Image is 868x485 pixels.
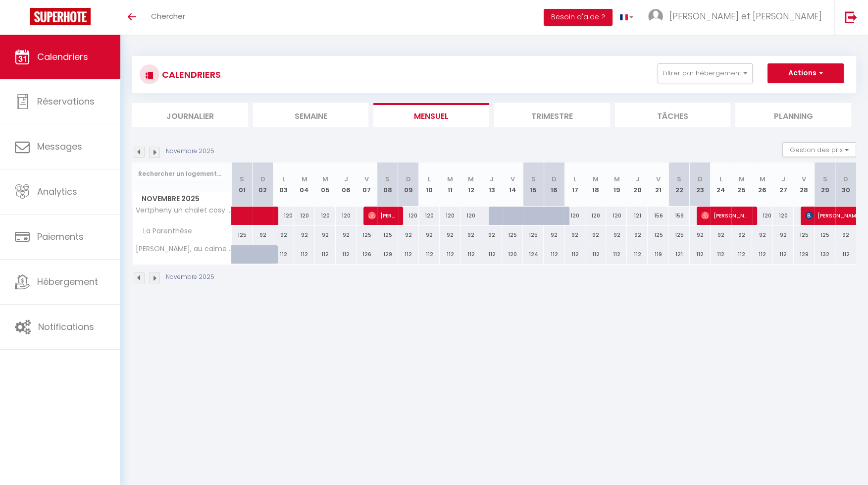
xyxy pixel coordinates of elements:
th: 30 [835,162,856,207]
abbr: D [260,174,265,184]
abbr: S [531,174,536,184]
abbr: M [613,174,619,184]
div: 92 [606,226,627,244]
button: Besoin d'aide ? [544,9,613,26]
div: 92 [690,226,711,244]
th: 04 [294,162,315,207]
span: [PERSON_NAME], au calme dans un cocon de verdure [134,245,233,253]
h3: CALENDRIERS [159,63,221,86]
th: 16 [544,162,564,207]
img: ... [648,9,663,24]
th: 13 [481,162,502,207]
span: Novembre 2025 [133,192,231,206]
abbr: V [364,174,369,184]
th: 20 [627,162,648,207]
abbr: L [573,174,576,184]
div: 92 [773,226,794,244]
abbr: D [552,174,557,184]
div: 121 [668,245,689,264]
span: [PERSON_NAME] [701,206,750,225]
img: Super Booking [30,8,91,25]
div: 125 [668,226,689,244]
div: 112 [294,245,315,264]
abbr: L [428,174,431,184]
button: Filtrer par hébergement [658,63,753,83]
abbr: V [511,174,515,184]
li: Trimestre [494,103,610,127]
div: 112 [731,245,752,264]
div: 112 [585,245,606,264]
div: 120 [315,207,336,225]
div: 125 [815,226,835,244]
th: 07 [357,162,377,207]
div: 112 [711,245,731,264]
th: 08 [377,162,398,207]
th: 22 [668,162,689,207]
div: 129 [377,245,398,264]
div: 92 [460,226,481,244]
div: 112 [773,245,794,264]
span: Messages [37,140,82,153]
abbr: J [490,174,494,184]
abbr: S [240,174,244,184]
div: 112 [336,245,357,264]
li: Planning [735,103,851,127]
div: 112 [690,245,711,264]
th: 15 [523,162,544,207]
th: 19 [606,162,627,207]
abbr: M [593,174,599,184]
div: 126 [357,245,377,264]
div: 112 [606,245,627,264]
th: 11 [440,162,460,207]
abbr: J [635,174,639,184]
th: 27 [773,162,794,207]
span: La Parenthèse [134,226,195,237]
th: 12 [460,162,481,207]
th: 10 [419,162,440,207]
div: 120 [585,207,606,225]
div: 120 [336,207,357,225]
abbr: J [781,174,785,184]
abbr: M [739,174,745,184]
div: 120 [564,207,585,225]
div: 120 [460,207,481,225]
div: 120 [440,207,460,225]
abbr: M [447,174,453,184]
abbr: D [406,174,411,184]
th: 05 [315,162,336,207]
th: 03 [273,162,294,207]
div: 92 [731,226,752,244]
p: Novembre 2025 [166,147,214,156]
div: 120 [502,245,523,264]
th: 09 [398,162,419,207]
th: 06 [336,162,357,207]
span: [PERSON_NAME] [368,206,396,225]
div: 112 [544,245,564,264]
span: Vertpheny un chalet cosy et calme à 2 pas du lac [134,207,233,214]
div: 92 [315,226,336,244]
div: 125 [794,226,815,244]
div: 125 [232,226,253,244]
div: 112 [398,245,419,264]
span: Chercher [151,11,185,21]
div: 112 [627,245,648,264]
th: 18 [585,162,606,207]
div: 120 [419,207,440,225]
div: 92 [440,226,460,244]
div: 92 [544,226,564,244]
div: 121 [627,207,648,225]
span: Réservations [37,95,95,108]
th: 28 [794,162,815,207]
li: Mensuel [373,103,489,127]
th: 02 [253,162,273,207]
th: 29 [815,162,835,207]
div: 120 [398,207,419,225]
div: 112 [315,245,336,264]
th: 21 [648,162,668,207]
button: Gestion des prix [782,142,856,157]
span: Notifications [38,321,94,333]
span: Paiements [37,230,84,243]
div: 132 [815,245,835,264]
th: 01 [232,162,253,207]
p: Novembre 2025 [166,272,214,282]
